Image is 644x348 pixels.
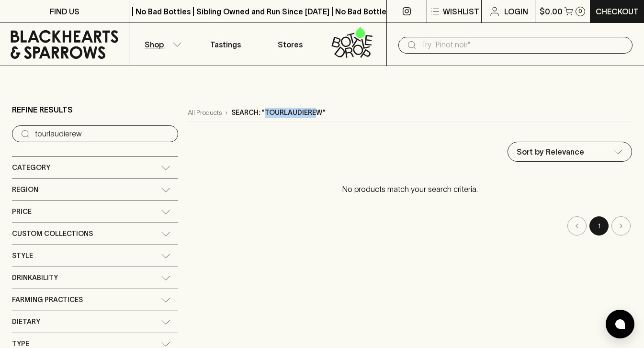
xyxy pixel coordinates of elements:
[12,184,38,196] span: Region
[508,142,632,161] div: Sort by Relevance
[12,245,178,267] div: Style
[193,23,258,66] a: Tastings
[12,250,33,262] span: Style
[12,228,93,240] span: Custom Collections
[12,289,178,311] div: Farming Practices
[540,6,563,17] p: $0.00
[188,174,632,204] p: No products match your search criteria.
[12,294,83,306] span: Farming Practices
[12,104,73,115] p: Refine Results
[145,39,164,50] p: Shop
[12,162,50,174] span: Category
[421,37,625,53] input: Try "Pinot noir"
[35,126,170,142] input: Try “Pinot noir”
[596,6,639,17] p: Checkout
[443,6,479,17] p: Wishlist
[210,39,241,50] p: Tastings
[12,311,178,333] div: Dietary
[12,267,178,289] div: Drinkability
[226,108,227,118] p: ›
[504,6,528,17] p: Login
[12,201,178,223] div: Price
[578,9,582,14] p: 0
[188,216,632,236] nav: pagination navigation
[188,108,222,118] a: All Products
[12,157,178,179] div: Category
[12,223,178,245] div: Custom Collections
[12,272,58,284] span: Drinkability
[258,23,322,66] a: Stores
[12,206,32,218] span: Price
[589,216,609,236] button: page 1
[615,319,625,329] img: bubble-icon
[12,316,40,328] span: Dietary
[12,179,178,201] div: Region
[278,39,303,50] p: Stores
[231,108,326,118] p: Search: "tourlaudierew"
[50,6,79,17] p: FIND US
[517,146,584,157] p: Sort by Relevance
[129,23,193,66] button: Shop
